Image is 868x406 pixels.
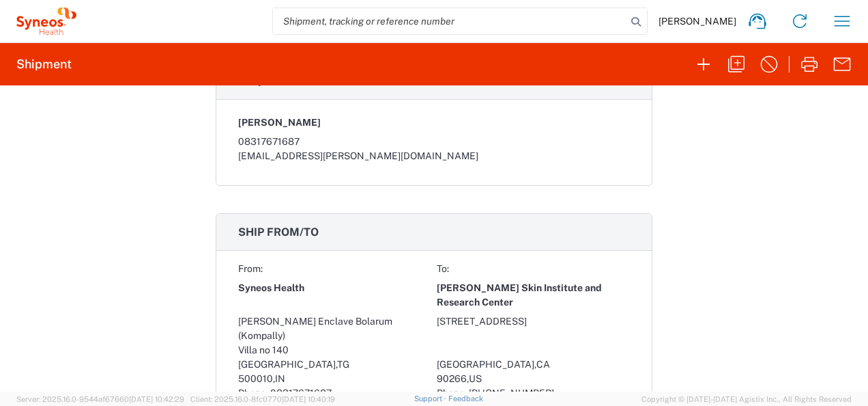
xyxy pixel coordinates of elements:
[16,56,72,72] h2: Shipment
[275,373,285,384] span: IN
[467,373,469,384] span: ,
[448,394,483,403] a: Feedback
[270,388,332,398] span: 08317671687
[238,359,336,370] span: [GEOGRAPHIC_DATA]
[414,394,448,403] a: Support
[238,343,431,357] div: Villa no 140
[437,263,449,274] span: To:
[238,263,263,274] span: From:
[469,373,482,384] span: US
[273,8,626,34] input: Shipment, tracking or reference number
[469,388,554,398] span: [PHONE_NUMBER]
[238,116,321,130] span: [PERSON_NAME]
[437,359,534,370] span: [GEOGRAPHIC_DATA]
[437,314,630,343] div: [STREET_ADDRESS]
[238,314,431,343] div: [PERSON_NAME] Enclave Bolarum (Kompally)
[238,135,630,149] div: 08317671687
[129,395,184,403] span: [DATE] 10:42:29
[238,373,273,384] span: 500010
[641,393,852,405] span: Copyright © [DATE]-[DATE] Agistix Inc., All Rights Reserved
[238,388,268,398] span: Phone:
[337,359,349,370] span: TG
[659,15,736,27] span: [PERSON_NAME]
[16,395,184,403] span: Server: 2025.16.0-9544af67660
[238,226,319,239] span: Ship from/to
[336,359,337,370] span: ,
[534,359,536,370] span: ,
[282,395,335,403] span: [DATE] 10:40:19
[238,281,304,295] span: Syneos Health
[238,149,630,163] div: [EMAIL_ADDRESS][PERSON_NAME][DOMAIN_NAME]
[437,388,467,398] span: Phone:
[437,373,467,384] span: 90266
[437,281,630,310] span: [PERSON_NAME] Skin Institute and Research Center
[190,395,335,403] span: Client: 2025.16.0-8fc0770
[536,359,550,370] span: CA
[273,373,275,384] span: ,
